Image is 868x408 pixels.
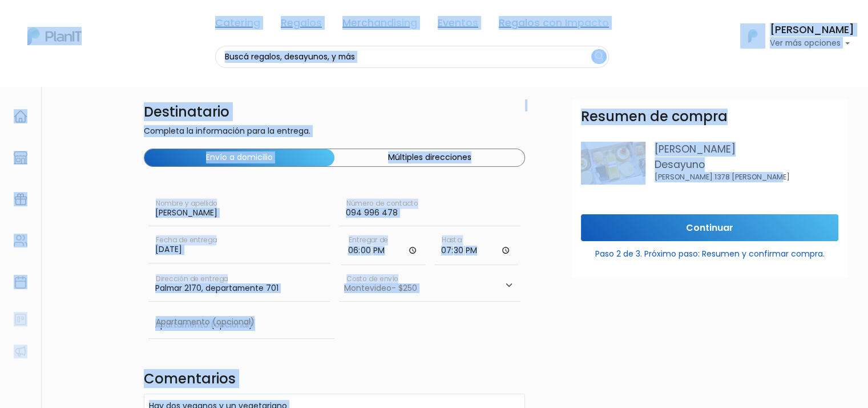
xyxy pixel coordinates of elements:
[581,214,838,241] input: Continuar
[14,275,27,289] img: calendar-87d922413cdce8b2cf7b7f5f62616a5cf9e4887200fb71536465627b3292af00.svg
[581,243,838,260] p: Paso 2 de 3. Próximo paso: Resumen y confirmar compra.
[595,51,603,62] img: search_button-432b6d5273f82d61273b3651a40e1bd1b912527efae98b1b7a1b2c0702e16a8d.svg
[144,125,525,139] p: Completa la información para la entrega.
[14,110,27,123] img: home-e721727adea9d79c4d83392d1f703f7f8bce08238fde08b1acbfd93340b81755.svg
[144,104,525,121] h4: Destinatario
[14,151,27,165] img: marketplace-4ceaa7011d94191e9ded77b95e3339b90024bf715f7c57f8cf31f2d8c509eaba.svg
[14,345,27,358] img: partners-52edf745621dab592f3b2c58e3bca9d71375a7ef29c3b500c9f145b62cc070d4.svg
[740,23,765,49] img: PlanIt Logo
[14,234,27,247] img: people-662611757002400ad9ed0e3c099ab2801c6687ba6c219adb57efc949bc21e19d.svg
[733,21,854,51] button: PlanIt Logo [PERSON_NAME] Ver más opciones
[339,194,520,226] input: Número de contacto
[434,231,518,265] input: Hasta
[581,109,728,125] h3: Resumen de compra
[655,142,838,157] p: [PERSON_NAME]
[770,25,854,35] h6: [PERSON_NAME]
[148,194,330,226] input: Nombre y apellido
[581,142,645,185] img: 1.5_cajita_feliz.png
[215,46,609,68] input: Buscá regalos, desayunos, y más
[144,149,334,166] button: Envío a domicilio
[281,18,322,32] a: Regalos
[27,27,82,45] img: PlanIt Logo
[215,18,260,32] a: Catering
[59,11,164,33] div: ¿Necesitás ayuda?
[499,18,609,32] a: Regalos con Impacto
[144,371,525,390] h4: Comentarios
[334,149,524,166] button: Múltiples direcciones
[770,39,854,47] p: Ver más opciones
[655,172,838,182] p: [PERSON_NAME] 1378 [PERSON_NAME]
[438,18,478,32] a: Eventos
[341,231,425,265] input: Horario
[148,231,330,263] input: Fecha de entrega
[655,157,838,172] p: Desayuno
[14,313,27,326] img: feedback-78b5a0c8f98aac82b08bfc38622c3050aee476f2c9584af64705fc4e61158814.svg
[14,193,27,206] img: campaigns-02234683943229c281be62815700db0a1741e53638e28bf9629b52c665b00959.svg
[148,306,334,338] input: Apartamento (opcional)
[148,270,330,302] input: Dirección de entrega
[342,18,417,32] a: Merchandising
